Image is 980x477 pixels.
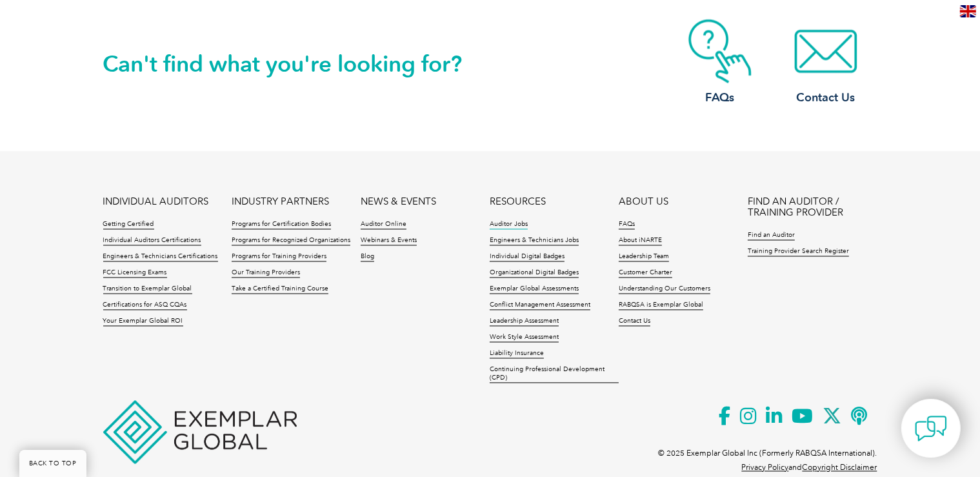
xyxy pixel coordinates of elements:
a: Your Exemplar Global ROI [103,318,183,327]
a: INDIVIDUAL AUDITORS [103,197,209,208]
a: Liability Insurance [490,350,544,359]
a: Auditor Online [361,221,406,230]
a: Individual Digital Badges [490,253,565,262]
a: Our Training Providers [232,269,300,278]
a: RESOURCES [490,197,546,208]
a: Privacy Policy [742,463,789,472]
a: Organizational Digital Badges [490,269,579,278]
a: Leadership Assessment [490,318,559,327]
a: Find an Auditor [748,232,795,241]
h3: Contact Us [774,90,877,107]
a: Programs for Certification Bodies [232,221,331,230]
a: Individual Auditors Certifications [103,237,201,246]
a: Transition to Exemplar Global [103,285,192,294]
a: FIND AN AUDITOR / TRAINING PROVIDER [748,197,877,219]
a: Contact Us [619,318,650,327]
a: Conflict Management Assessment [490,301,590,310]
h3: FAQs [668,90,772,107]
a: Customer Charter [619,269,672,278]
a: Understanding Our Customers [619,285,710,294]
p: and [742,461,877,475]
img: contact-chat.png [915,412,947,445]
a: FCC Licensing Exams [103,269,167,278]
a: Engineers & Technicians Jobs [490,237,579,246]
a: Programs for Training Providers [232,253,326,262]
a: Continuing Professional Development (CPD) [490,366,619,383]
img: contact-email.webp [774,19,877,84]
a: Training Provider Search Register [748,248,849,257]
a: Certifications for ASQ CQAs [103,301,187,310]
img: en [960,5,976,17]
a: Blog [361,253,374,262]
a: Work Style Assessment [490,334,559,343]
a: Take a Certified Training Course [232,285,328,294]
a: INDUSTRY PARTNERS [232,197,329,208]
a: Contact Us [774,19,877,107]
img: Exemplar Global [103,401,297,464]
a: Auditor Jobs [490,221,528,230]
p: © 2025 Exemplar Global Inc (Formerly RABQSA International). [659,447,877,461]
a: Exemplar Global Assessments [490,285,579,294]
a: FAQs [619,221,635,230]
a: Leadership Team [619,253,669,262]
img: contact-faq.webp [668,19,772,84]
a: NEWS & EVENTS [361,197,436,208]
a: Programs for Recognized Organizations [232,237,350,246]
a: FAQs [668,19,772,107]
a: Copyright Disclaimer [803,463,877,472]
a: Getting Certified [103,221,154,230]
a: RABQSA is Exemplar Global [619,301,703,310]
h2: Can't find what you're looking for? [103,54,490,75]
a: BACK TO TOP [19,450,86,477]
a: Webinars & Events [361,237,417,246]
a: Engineers & Technicians Certifications [103,253,218,262]
a: About iNARTE [619,237,662,246]
a: ABOUT US [619,197,668,208]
